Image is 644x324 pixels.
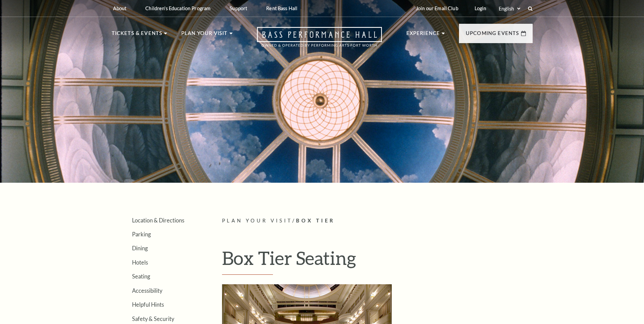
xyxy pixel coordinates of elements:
[266,5,297,11] p: Rent Bass Hall
[222,217,533,225] p: /
[112,29,163,41] p: Tickets & Events
[113,5,127,11] p: About
[181,29,228,41] p: Plan Your Visit
[132,231,151,237] a: Parking
[229,5,247,11] p: Support
[222,218,293,223] span: Plan Your Visit
[497,5,521,12] select: Select:
[145,5,210,11] p: Children's Education Program
[132,259,148,266] a: Hotels
[132,301,164,308] a: Helpful Hints
[132,217,184,223] a: Location & Directions
[296,218,335,223] span: Box Tier
[132,245,148,251] a: Dining
[222,247,533,275] h1: Box Tier Seating
[132,287,162,294] a: Accessibility
[132,316,174,322] a: Safety & Security
[132,273,150,280] a: Seating
[406,29,440,41] p: Experience
[466,29,519,41] p: Upcoming Events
